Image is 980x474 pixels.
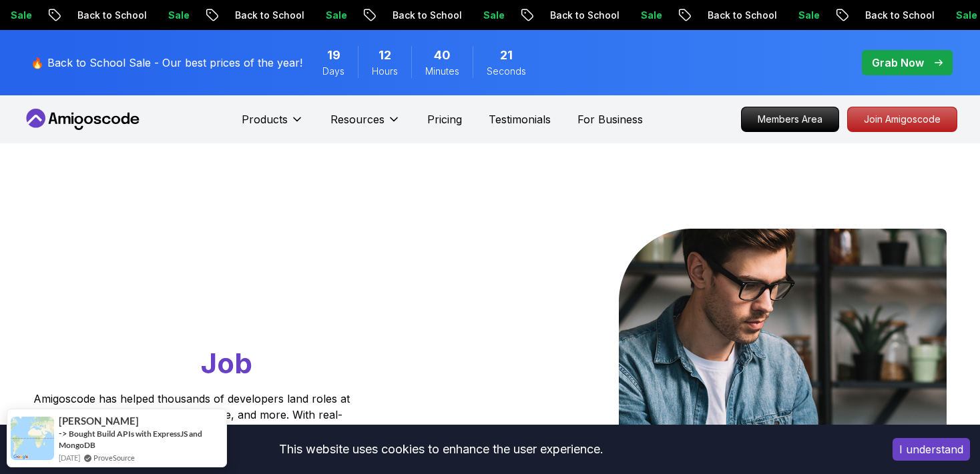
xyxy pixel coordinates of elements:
span: -> [59,428,67,439]
span: Seconds [487,65,526,78]
p: Grab Now [872,55,924,71]
span: Hours [372,65,398,78]
button: Accept cookies [893,438,970,461]
span: Job [201,346,252,380]
p: Back to School [539,9,630,22]
p: Back to School [854,9,945,22]
p: Join Amigoscode [848,107,957,131]
p: Resources [330,111,385,127]
p: Products [242,111,288,127]
a: Bought Build APIs with ExpressJS and MongoDB [59,429,202,450]
p: Sale [787,9,830,22]
p: Sale [157,9,200,22]
span: [DATE] [59,452,80,463]
span: Minutes [425,65,459,78]
p: Sale [314,9,357,22]
p: Members Area [742,107,838,131]
div: This website uses cookies to enhance the user experience. [10,435,873,464]
h1: Go From Learning to Hired: Master Java, Spring Boot & Cloud Skills That Get You the [33,229,401,383]
p: Sale [630,9,672,22]
span: Days [322,65,344,78]
p: Back to School [381,9,472,22]
a: Members Area [741,107,839,132]
img: provesource social proof notification image [11,417,54,460]
button: Products [242,111,304,138]
span: 21 Seconds [500,46,513,65]
p: 🔥 Back to School Sale - Our best prices of the year! [31,55,302,71]
a: Join Amigoscode [847,107,957,132]
p: Back to School [66,9,157,22]
span: [PERSON_NAME] [59,415,139,427]
p: Back to School [696,9,787,22]
a: Testimonials [489,111,551,127]
span: 40 Minutes [434,46,451,65]
p: Sale [472,9,515,22]
a: Pricing [427,111,462,127]
a: For Business [577,111,643,127]
span: 19 Days [327,46,340,65]
p: Back to School [224,9,314,22]
button: Resources [330,111,401,138]
p: Amigoscode has helped thousands of developers land roles at Amazon, Starling Bank, Mercado Livre,... [33,391,354,455]
span: 12 Hours [379,46,391,65]
a: ProveSource [93,452,135,463]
